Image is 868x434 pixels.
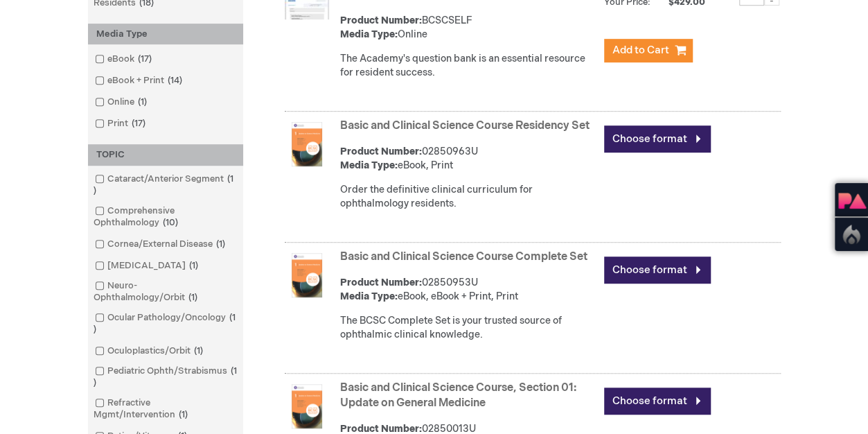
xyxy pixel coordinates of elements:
[604,39,693,62] button: Add to Cart
[340,119,590,132] a: Basic and Clinical Science Course Residency Set
[213,238,229,250] span: 1
[164,75,186,86] span: 14
[285,122,329,166] img: Basic and Clinical Science Course Residency Set
[612,44,669,57] span: Add to Cart
[91,205,240,229] a: Comprehensive Ophthalmology10
[91,238,231,251] a: Cornea/External Disease1
[340,52,597,80] div: The Academy's question bank is an essential resource for resident success.
[340,183,597,211] div: Order the definitive clinical curriculum for ophthalmology residents.
[604,257,711,284] a: Choose format
[604,388,711,415] a: Choose format
[88,24,243,45] div: Media Type
[340,146,422,157] strong: Product Number:
[159,217,181,228] span: 10
[340,290,398,302] strong: Media Type:
[128,118,149,129] span: 17
[285,384,329,428] img: Basic and Clinical Science Course, Section 01: Update on General Medicine
[88,144,243,166] div: TOPIC
[94,365,237,388] span: 1
[340,314,597,342] div: The BCSC Complete Set is your trusted source of ophthalmic clinical knowledge.
[340,276,597,304] div: 02850953U eBook, eBook + Print, Print
[91,259,204,272] a: [MEDICAL_DATA]1
[94,312,236,335] span: 1
[175,409,191,420] span: 1
[91,345,209,358] a: Oculoplastics/Orbit1
[340,159,398,171] strong: Media Type:
[91,365,240,390] a: Pediatric Ophth/Strabismus1
[340,145,597,173] div: 02850963U eBook, Print
[91,53,157,66] a: eBook17
[94,173,233,196] span: 1
[91,397,240,422] a: Refractive Mgmt/Intervention1
[91,311,240,336] a: Ocular Pathology/Oncology1
[91,279,240,304] a: Neuro-Ophthalmology/Orbit1
[340,14,597,42] div: BCSCSELF Online
[91,117,151,130] a: Print17
[134,96,150,107] span: 1
[340,15,422,26] strong: Product Number:
[340,250,587,263] a: Basic and Clinical Science Course Complete Set
[604,125,711,153] a: Choose format
[91,74,188,87] a: eBook + Print14
[340,277,422,288] strong: Product Number:
[285,253,329,297] img: Basic and Clinical Science Course Complete Set
[91,173,240,198] a: Cataract/Anterior Segment1
[340,381,576,410] a: Basic and Clinical Science Course, Section 01: Update on General Medicine
[91,96,152,109] a: Online1
[191,345,206,356] span: 1
[186,260,202,271] span: 1
[340,28,398,40] strong: Media Type:
[185,292,201,303] span: 1
[134,53,155,64] span: 17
